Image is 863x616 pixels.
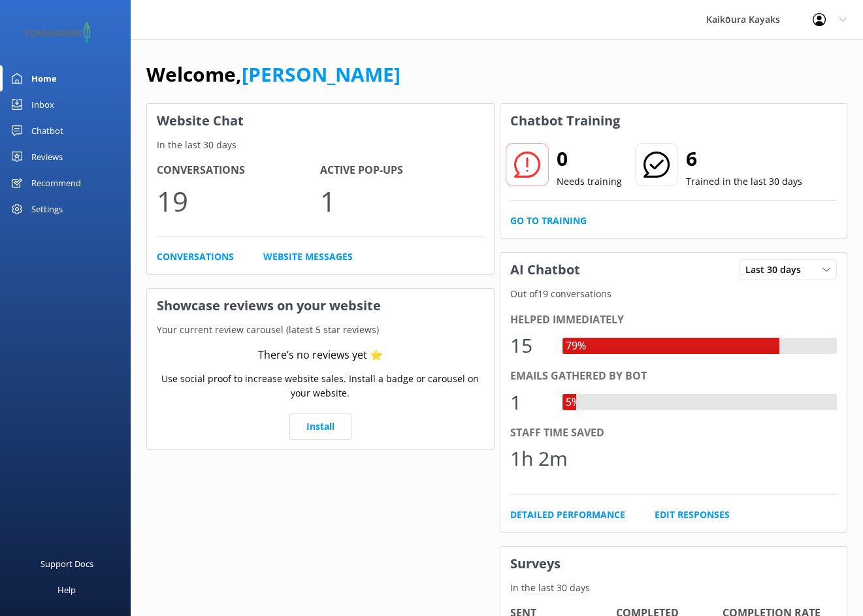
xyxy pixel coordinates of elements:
p: 1 [320,179,483,223]
div: Reviews [31,144,63,170]
div: 15 [510,330,549,361]
p: Trained in the last 30 days [686,174,802,189]
a: Detailed Performance [510,508,625,522]
a: Conversations [157,250,234,264]
div: Staff time saved [510,425,838,442]
div: 5% [562,394,583,411]
div: 1h 2m [510,443,568,474]
a: Website Messages [263,250,353,264]
div: Settings [31,196,63,222]
div: Recommend [31,170,81,196]
a: [PERSON_NAME] [242,61,400,88]
h4: Conversations [157,162,320,179]
a: Edit Responses [655,508,730,522]
div: 1 [510,387,549,418]
h2: 6 [686,143,802,174]
p: Use social proof to increase website sales. Install a badge or carousel on your website. [157,372,484,401]
p: In the last 30 days [500,581,847,595]
h4: Active Pop-ups [320,162,483,179]
h3: AI Chatbot [500,253,590,287]
div: There’s no reviews yet ⭐ [258,347,383,364]
a: Install [289,413,351,440]
p: In the last 30 days [147,138,494,152]
h3: Chatbot Training [500,104,630,138]
div: Helped immediately [510,312,838,329]
img: 2-1647550015.png [20,22,95,44]
div: Chatbot [31,118,63,144]
h1: Welcome, [146,59,400,90]
p: Needs training [557,174,622,189]
p: Out of 19 conversations [500,287,847,301]
h3: Showcase reviews on your website [147,289,494,323]
div: Emails gathered by bot [510,368,838,385]
div: 79% [562,338,589,355]
h2: 0 [557,143,622,174]
div: Help [57,577,76,603]
a: Go to Training [510,214,587,228]
span: Last 30 days [745,263,809,277]
div: Support Docs [41,551,93,577]
p: 19 [157,179,320,223]
div: Inbox [31,91,54,118]
p: Your current review carousel (latest 5 star reviews) [147,323,494,337]
div: Home [31,65,57,91]
h3: Website Chat [147,104,494,138]
h3: Surveys [500,547,847,581]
